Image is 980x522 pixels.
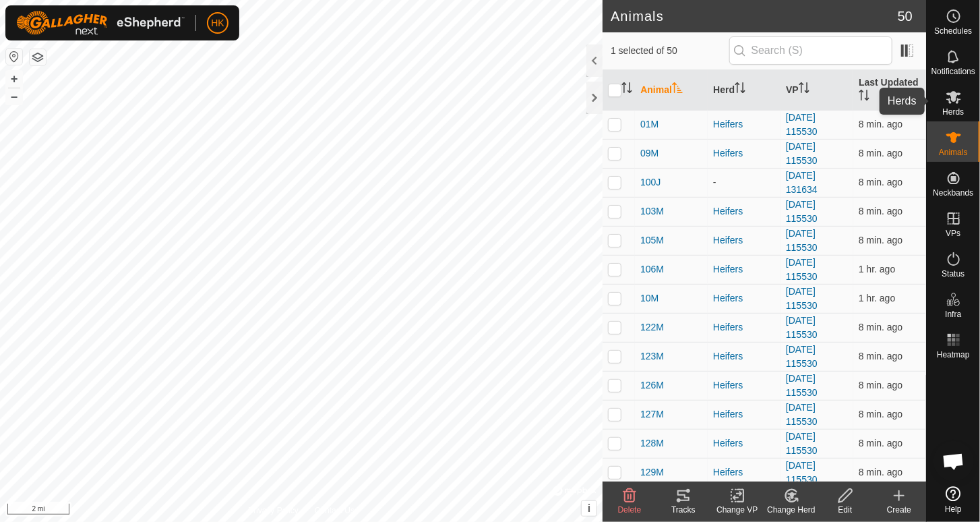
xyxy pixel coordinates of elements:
div: Heifers [713,378,775,393]
span: Schedules [934,27,972,35]
div: Change VP [710,504,764,516]
p-sorticon: Activate to sort [859,92,869,103]
span: 105M [640,233,664,248]
span: 127M [640,407,664,422]
div: - [713,175,775,190]
a: [DATE] 115530 [786,431,818,456]
button: + [6,71,22,87]
div: Create [872,504,926,516]
span: 126M [640,378,664,393]
div: Heifers [713,204,775,219]
div: Edit [818,504,872,516]
span: 50 [898,6,913,26]
span: HK [211,16,224,30]
div: Heifers [713,349,775,364]
button: Reset Map [6,49,22,65]
span: Aug 30, 2025, 10:32 AM [859,438,902,448]
h2: Animals [611,8,898,24]
span: Help [945,505,962,513]
span: 128M [640,436,664,451]
a: [DATE] 115530 [786,199,818,224]
a: [DATE] 115530 [786,373,818,398]
a: [DATE] 115530 [786,460,818,485]
button: – [6,88,22,105]
img: Gallagher Logo [16,11,185,35]
a: Help [927,481,980,519]
span: Aug 30, 2025, 9:32 AM [859,293,896,303]
p-sorticon: Activate to sort [621,84,632,95]
span: 01M [640,117,659,132]
span: 1 selected of 50 [611,44,729,58]
input: Search (S) [729,36,892,65]
span: Infra [945,310,961,318]
span: Aug 30, 2025, 10:32 AM [859,148,902,158]
span: Aug 30, 2025, 10:32 AM [859,206,902,216]
div: Heifers [713,465,775,480]
span: 106M [640,262,664,277]
button: Map Layers [30,49,46,65]
a: [DATE] 115530 [786,344,818,369]
th: Animal [635,70,708,111]
span: Aug 30, 2025, 10:33 AM [859,467,902,477]
a: [DATE] 115530 [786,315,818,340]
span: 10M [640,291,659,306]
div: Heifers [713,407,775,422]
a: [DATE] 115530 [786,286,818,311]
div: Heifers [713,436,775,451]
a: [DATE] 115530 [786,112,818,137]
th: VP [780,70,853,111]
div: Heifers [713,117,775,132]
span: 103M [640,204,664,219]
a: [DATE] 115530 [786,402,818,427]
div: Heifers [713,262,775,277]
span: 123M [640,349,664,364]
p-sorticon: Activate to sort [799,84,809,95]
div: Tracks [656,504,710,516]
p-sorticon: Activate to sort [735,84,745,95]
span: Aug 30, 2025, 10:32 AM [859,351,902,361]
button: i [582,501,596,516]
span: Aug 30, 2025, 10:32 AM [859,409,902,419]
a: Privacy Policy [248,504,299,517]
div: Heifers [713,146,775,161]
div: Change Herd [764,504,818,516]
span: Aug 30, 2025, 10:32 AM [859,177,902,187]
div: Heifers [713,291,775,306]
span: Notifications [931,67,975,76]
span: Herds [942,108,964,116]
a: Contact Us [315,504,355,517]
span: Aug 30, 2025, 9:02 AM [859,264,896,274]
a: [DATE] 131634 [786,170,818,195]
span: Delete [618,505,642,515]
div: Heifers [713,233,775,248]
span: Aug 30, 2025, 10:32 AM [859,322,902,332]
span: 09M [640,146,659,161]
span: Neckbands [933,189,973,197]
p-sorticon: Activate to sort [672,84,683,95]
div: Heifers [713,320,775,335]
span: Aug 30, 2025, 10:32 AM [859,119,902,129]
a: [DATE] 115530 [786,228,818,253]
span: VPs [946,229,960,237]
span: Aug 30, 2025, 10:32 AM [859,380,902,390]
span: i [588,502,590,514]
span: Aug 30, 2025, 10:32 AM [859,235,902,245]
span: Heatmap [937,351,970,359]
a: [DATE] 115530 [786,257,818,282]
span: 100J [640,175,661,190]
a: [DATE] 115530 [786,141,818,166]
th: Herd [708,70,780,111]
span: Status [942,270,964,278]
span: 122M [640,320,664,335]
span: Animals [939,148,968,156]
a: Chat öffnen [933,441,974,482]
span: 129M [640,465,664,480]
th: Last Updated [853,70,926,111]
